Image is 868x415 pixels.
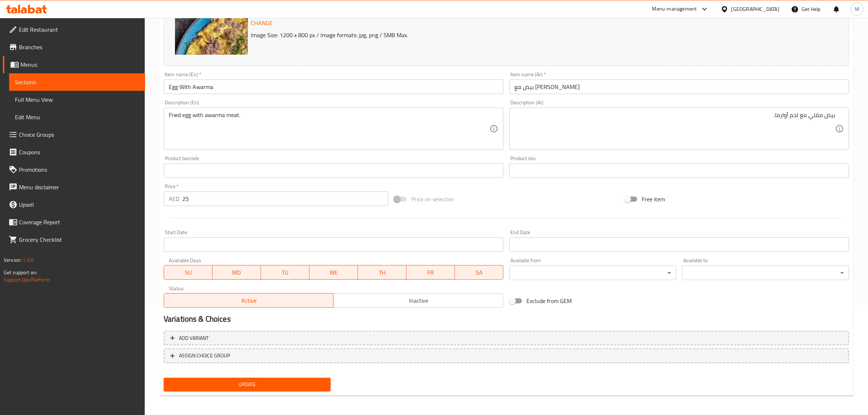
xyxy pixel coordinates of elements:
input: Please enter product sku [509,163,849,178]
span: MO [215,267,258,278]
span: Menu disclaimer [19,183,139,191]
p: Image Size: 1200 x 800 px / Image formats: jpg, png / 5MB Max. [248,31,745,39]
a: Coupons [3,143,145,161]
button: Add variant [164,331,849,346]
input: Please enter price [182,191,388,206]
span: Branches [19,43,139,51]
a: Branches [3,38,145,56]
span: Grocery Checklist [19,235,139,244]
input: Enter name En [164,79,503,94]
a: Edit Menu [9,108,145,126]
span: Full Menu View [15,95,139,104]
span: WE [312,267,355,278]
span: SA [458,267,501,278]
span: M [855,5,859,13]
a: Promotions [3,161,145,178]
span: Upsell [19,200,139,209]
a: Support.OpsPlatform [4,275,50,284]
span: Add variant [179,334,209,343]
span: Coverage Report [19,218,139,226]
h2: Variations & Choices [164,314,849,325]
a: Coverage Report [3,213,145,231]
span: Choice Groups [19,130,139,139]
button: TH [358,265,406,280]
span: Price on selection [411,195,454,203]
span: Get support on: [4,268,37,277]
span: Exclude from GEM [526,296,572,305]
span: TH [361,267,404,278]
button: Active [164,293,334,308]
a: Edit Restaurant [3,21,145,38]
p: AED [169,194,179,203]
span: Promotions [19,165,139,174]
span: Edit Menu [15,113,139,121]
span: 1.0.0 [23,255,34,265]
span: FR [409,267,452,278]
button: ASSIGN CHOICE GROUP [164,348,849,363]
a: Full Menu View [9,91,145,108]
span: Edit Restaurant [19,25,139,34]
a: Sections [9,73,145,91]
span: Coupons [19,148,139,156]
span: Version: [4,255,22,265]
span: SU [167,267,210,278]
span: Inactive [336,295,501,306]
span: Active [167,295,331,306]
div: ​ [682,265,849,280]
button: SA [455,265,503,280]
button: Inactive [333,293,503,308]
span: Menus [20,60,139,69]
input: Enter name Ar [509,79,849,94]
span: TU [264,267,307,278]
span: Free item [642,195,665,203]
button: TU [261,265,310,280]
button: WE [310,265,358,280]
a: Choice Groups [3,126,145,143]
span: ASSIGN CHOICE GROUP [179,351,230,360]
a: Menus [3,56,145,73]
div: [GEOGRAPHIC_DATA] [731,5,779,13]
span: Change [251,18,273,28]
button: FR [406,265,455,280]
span: Sections [15,78,139,86]
button: MO [213,265,261,280]
div: ​ [509,265,676,280]
button: SU [164,265,213,280]
a: Grocery Checklist [3,231,145,248]
a: Menu disclaimer [3,178,145,196]
span: Update [170,380,325,389]
button: Change [248,16,276,31]
textarea: Fried egg with awarma meat. [169,112,490,146]
a: Upsell [3,196,145,213]
button: Update [164,378,331,391]
textarea: بيض مقلي مع لحم أوارما. [514,112,835,146]
input: Please enter product barcode [164,163,503,178]
div: Menu-management [652,5,697,13]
